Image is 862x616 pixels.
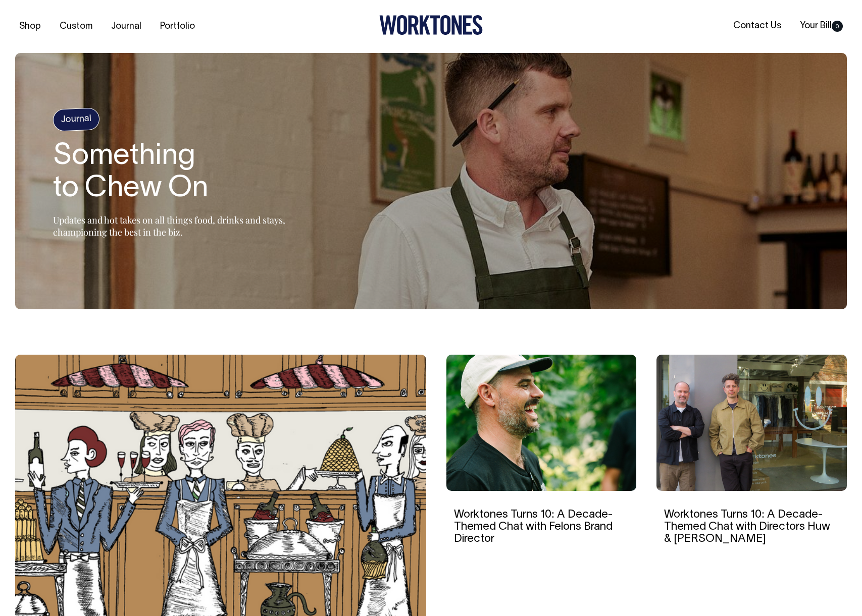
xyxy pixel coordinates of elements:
h1: Something to Chew On [53,141,306,205]
h4: Journal [53,107,100,132]
a: Shop [15,18,45,35]
a: Worktones Turns 10: A Decade-Themed Chat with Directors Huw & [PERSON_NAME] [664,510,830,544]
span: 0 [832,21,843,32]
a: Contact Us [729,18,785,34]
img: Worktones Turns 10: A Decade-Themed Chat with Felons Brand Director [446,355,637,491]
a: Portfolio [156,18,199,35]
a: Journal [107,18,145,35]
img: Worktones Turns 10: A Decade-Themed Chat with Directors Huw & Andrew [656,355,847,491]
p: Updates and hot takes on all things food, drinks and stays, championing the best in the biz. [53,214,306,238]
a: Worktones Turns 10: A Decade-Themed Chat with Felons Brand Director [454,510,613,544]
a: Custom [56,18,96,35]
a: Your Bill0 [796,18,847,34]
